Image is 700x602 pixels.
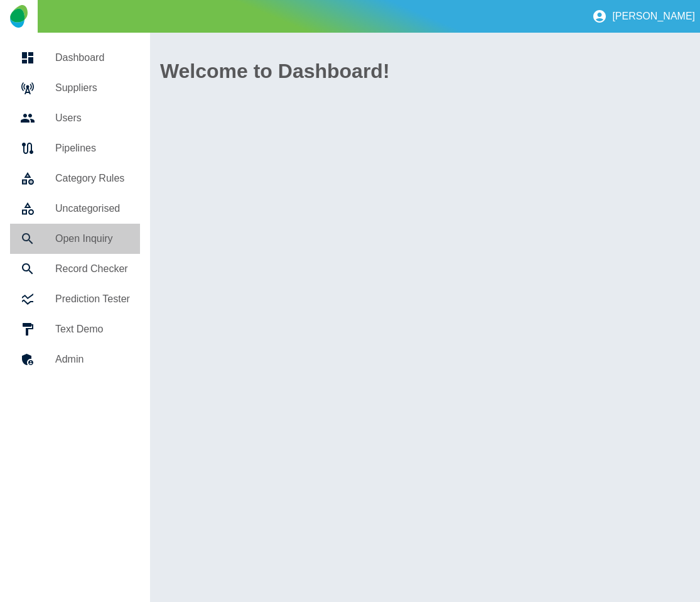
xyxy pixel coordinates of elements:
[10,344,140,375] a: Admin
[10,43,140,73] a: Dashboard
[55,322,130,337] h5: Text Demo
[10,73,140,103] a: Suppliers
[160,56,690,86] h1: Welcome to Dashboard!
[55,231,130,246] h5: Open Inquiry
[55,261,130,276] h5: Record Checker
[55,352,130,367] h5: Admin
[10,194,140,224] a: Uncategorised
[612,11,695,22] p: [PERSON_NAME]
[10,314,140,344] a: Text Demo
[587,4,700,29] button: [PERSON_NAME]
[55,111,130,126] h5: Users
[10,254,140,284] a: Record Checker
[55,50,130,65] h5: Dashboard
[10,284,140,314] a: Prediction Tester
[10,5,27,28] img: Logo
[55,292,130,307] h5: Prediction Tester
[10,163,140,194] a: Category Rules
[55,171,130,186] h5: Category Rules
[10,133,140,163] a: Pipelines
[10,224,140,254] a: Open Inquiry
[10,103,140,133] a: Users
[55,201,130,216] h5: Uncategorised
[55,141,130,156] h5: Pipelines
[55,80,130,96] h5: Suppliers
